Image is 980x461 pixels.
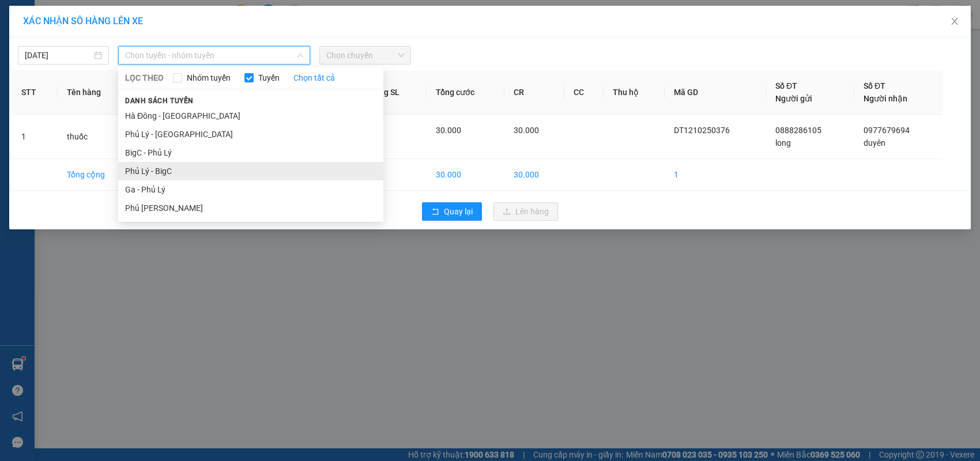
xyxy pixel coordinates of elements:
[25,49,92,62] input: 12/10/2025
[361,70,426,115] th: Tổng SL
[775,81,797,90] span: Số ĐT
[118,199,383,217] li: Phủ [PERSON_NAME]
[504,159,564,191] td: 30.000
[604,70,664,115] th: Thu hộ
[950,17,959,26] span: close
[10,9,104,47] strong: CÔNG TY TNHH DỊCH VỤ DU LỊCH THỜI ĐẠI
[864,94,907,103] span: Người nhận
[7,50,107,90] span: Chuyển phát nhanh: [GEOGRAPHIC_DATA] - [GEOGRAPHIC_DATA]
[431,207,439,217] span: rollback
[864,81,885,90] span: Số ĐT
[125,47,303,64] span: Chọn tuyến - nhóm tuyến
[118,107,383,125] li: Hà Đông - [GEOGRAPHIC_DATA]
[4,41,6,100] img: logo
[118,96,201,106] span: Danh sách tuyến
[436,126,461,135] span: 30.000
[775,126,821,135] span: 0888286105
[326,47,404,64] span: Chọn chuyến
[665,70,766,115] th: Mã GD
[118,125,383,143] li: Phủ Lý - [GEOGRAPHIC_DATA]
[293,71,335,84] a: Chọn tất cả
[58,159,135,191] td: Tổng cộng
[118,162,383,180] li: Phủ Lý - BigC
[775,94,812,103] span: Người gửi
[254,71,284,84] span: Tuyến
[938,6,971,38] button: Close
[58,115,135,159] td: thuốc
[118,143,383,162] li: BigC - Phủ Lý
[427,159,504,191] td: 30.000
[775,138,791,148] span: long
[493,202,558,221] button: uploadLên hàng
[12,70,58,115] th: STT
[444,205,473,218] span: Quay lại
[118,180,383,199] li: Ga - Phủ Lý
[514,126,539,135] span: 30.000
[108,77,177,89] span: DT1210250376
[297,52,304,59] span: down
[665,159,766,191] td: 1
[504,70,564,115] th: CR
[58,70,135,115] th: Tên hàng
[427,70,504,115] th: Tổng cước
[182,71,235,84] span: Nhóm tuyến
[864,138,885,148] span: duyên
[23,16,143,27] span: XÁC NHẬN SỐ HÀNG LÊN XE
[674,126,730,135] span: DT1210250376
[12,115,58,159] td: 1
[564,70,604,115] th: CC
[361,159,426,191] td: 1
[864,126,910,135] span: 0977679694
[422,202,482,221] button: rollbackQuay lại
[125,71,164,84] span: LỌC THEO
